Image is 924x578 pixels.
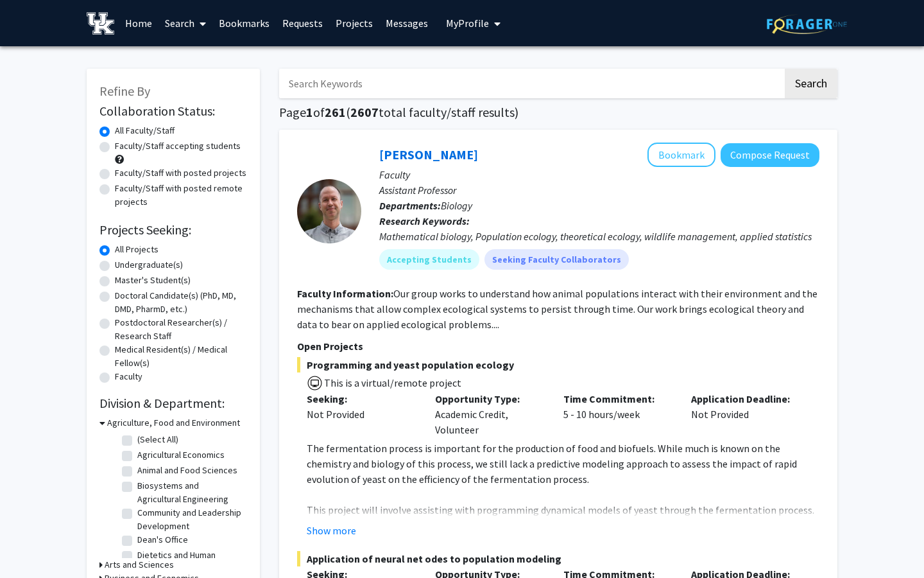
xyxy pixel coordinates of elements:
span: 2607 [350,104,379,120]
label: Biosystems and Agricultural Engineering [137,479,244,506]
label: Animal and Food Sciences [137,464,237,477]
fg-read-more: Our group works to understand how animal populations interact with their environment and the mech... [297,287,817,331]
label: All Projects [115,243,158,256]
button: Compose Request to Jake Ferguson [721,143,819,167]
p: Faculty [379,167,819,182]
h3: Arts and Sciences [105,558,174,572]
label: Community and Leadership Development [137,506,244,533]
p: The fermentation process is important for the production of food and biofuels. While much is know... [307,441,819,487]
label: Postdoctoral Researcher(s) / Research Staff [115,316,247,343]
h1: Page of ( total faculty/staff results) [279,105,837,120]
h3: Agriculture, Food and Environment [107,416,240,430]
h2: Collaboration Status: [99,103,247,119]
p: This project will involve assisting with programming dynamical models of yeast through the fermen... [307,502,819,548]
label: (Select All) [137,433,178,446]
b: Research Keywords: [379,215,470,227]
label: Dietetics and Human Nutrition [137,548,244,575]
a: Bookmarks [212,1,276,46]
div: Academic Credit, Volunteer [425,391,554,437]
label: Doctoral Candidate(s) (PhD, MD, DMD, PharmD, etc.) [115,289,247,316]
button: Add Jake Ferguson to Bookmarks [647,143,715,167]
p: Opportunity Type: [435,391,544,407]
span: Refine By [99,83,150,99]
p: Seeking: [307,391,416,407]
p: Open Projects [297,338,819,354]
a: Home [119,1,158,46]
h2: Division & Department: [99,396,247,411]
label: All Faculty/Staff [115,124,175,137]
span: Application of neural net odes to population modeling [297,551,819,566]
span: 261 [325,104,346,120]
label: Faculty/Staff accepting students [115,139,241,153]
input: Search Keywords [279,69,783,98]
img: ForagerOne Logo [767,14,847,34]
iframe: Chat [10,520,55,568]
span: 1 [306,104,313,120]
button: Show more [307,523,356,538]
p: Application Deadline: [691,391,800,407]
a: Messages [379,1,434,46]
label: Faculty/Staff with posted remote projects [115,182,247,209]
span: Programming and yeast population ecology [297,357,819,372]
a: Projects [329,1,379,46]
div: 5 - 10 hours/week [554,391,682,437]
label: Medical Resident(s) / Medical Fellow(s) [115,343,247,370]
a: [PERSON_NAME] [379,146,478,162]
p: Time Commitment: [563,391,672,407]
h2: Projects Seeking: [99,222,247,238]
mat-chip: Seeking Faculty Collaborators [484,249,629,270]
div: Not Provided [307,407,416,422]
label: Agricultural Economics [137,448,225,462]
label: Dean's Office [137,533,188,547]
div: Not Provided [681,391,810,437]
div: Mathematical biology, Population ecology, theoretical ecology, wildlife management, applied stati... [379,229,819,244]
span: Biology [441,199,472,212]
mat-chip: Accepting Students [379,249,479,270]
label: Master's Student(s) [115,274,191,287]
label: Undergraduate(s) [115,258,183,272]
p: Assistant Professor [379,182,819,198]
span: My Profile [446,17,489,30]
b: Departments: [379,199,441,212]
a: Requests [276,1,329,46]
button: Search [785,69,837,98]
span: This is a virtual/remote project [323,376,461,389]
label: Faculty [115,370,142,383]
label: Faculty/Staff with posted projects [115,166,246,180]
a: Search [158,1,212,46]
img: University of Kentucky Logo [87,12,114,35]
b: Faculty Information: [297,287,393,300]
